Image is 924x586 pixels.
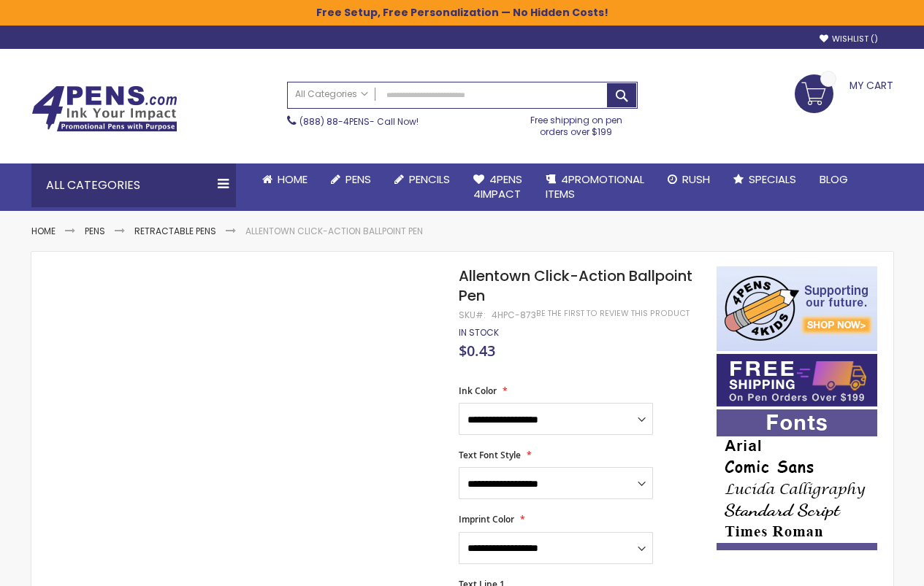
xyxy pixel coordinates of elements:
[31,225,56,237] a: Home
[459,385,497,397] span: Ink Color
[459,309,486,321] strong: SKU
[820,171,848,187] span: Blog
[717,409,877,550] img: font-personalization-examples
[459,341,495,361] span: $0.43
[278,171,308,187] span: Home
[534,163,656,211] a: 4PROMOTIONALITEMS
[459,326,499,339] span: In stock
[299,115,419,128] span: - Call Now!
[459,327,499,339] div: Availability
[383,163,462,196] a: Pencils
[749,171,796,187] span: Specials
[473,171,522,201] span: 4Pens 4impact
[808,163,860,196] a: Blog
[682,171,710,187] span: Rush
[319,163,383,196] a: Pens
[656,163,722,196] a: Rush
[717,266,877,351] img: 4pens 4 kids
[299,115,370,128] a: (888) 88-4PENS
[31,163,236,207] div: All Categories
[251,163,319,196] a: Home
[31,85,177,132] img: 4Pens Custom Pens and Promotional Products
[462,163,534,211] a: 4Pens4impact
[717,354,877,406] img: Free shipping on orders over $199
[722,163,808,196] a: Specials
[546,171,644,201] span: 4PROMOTIONAL ITEMS
[515,109,638,138] div: Free shipping on pen orders over $199
[536,308,690,319] a: Be the first to review this product
[459,513,514,525] span: Imprint Color
[492,309,536,321] div: 4HPC-873
[459,266,692,306] span: Allentown Click-Action Ballpoint Pen
[245,225,423,237] li: Allentown Click-Action Ballpoint Pen
[85,225,105,237] a: Pens
[409,171,450,187] span: Pencils
[134,225,216,237] a: Retractable Pens
[345,171,371,187] span: Pens
[459,449,521,461] span: Text Font Style
[820,34,878,45] a: Wishlist
[288,82,375,107] a: All Categories
[295,88,368,100] span: All Categories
